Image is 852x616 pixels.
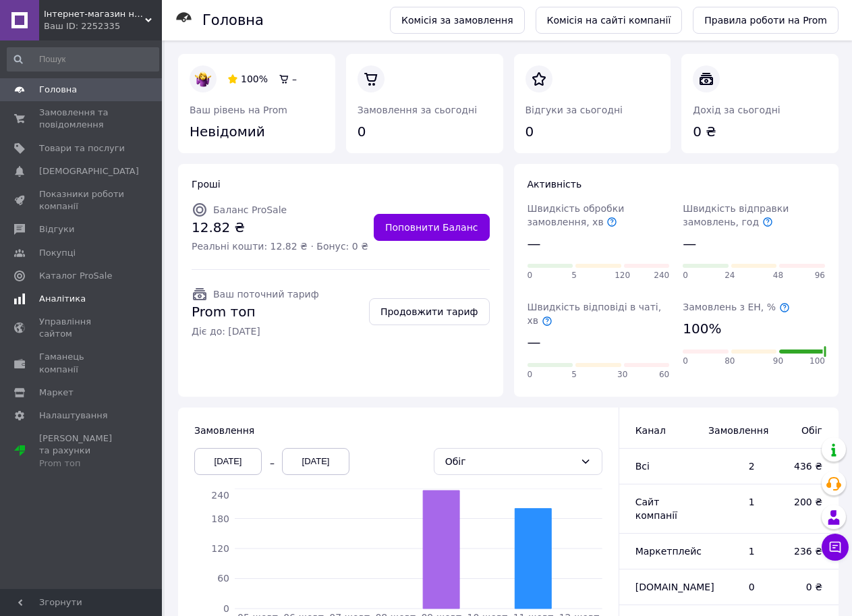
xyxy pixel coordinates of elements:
[528,270,533,281] span: 0
[815,270,825,281] span: 96
[822,534,849,561] button: Чат з покупцем
[445,454,575,469] div: Обіг
[217,573,229,584] tspan: 60
[282,448,349,475] div: [DATE]
[192,325,319,338] span: Діє до: [DATE]
[192,218,368,237] span: 12.82 ₴
[369,298,490,325] a: Продовжити тариф
[211,543,229,554] tspan: 120
[654,270,669,281] span: 240
[390,7,525,34] a: Комісія за замовлення
[44,8,145,20] span: Інтернет-магазин насіння "Город Тетяни"
[39,387,74,399] span: Маркет
[211,490,229,501] tspan: 240
[683,356,688,367] span: 0
[782,459,822,473] span: 436 ₴
[683,234,696,254] span: —
[683,302,789,312] span: Замовлень з ЕН, %
[782,580,822,594] span: 0 ₴
[39,270,112,282] span: Каталог ProSale
[528,302,662,326] span: Швидкість відповіді в чаті, хв
[635,582,714,592] span: [DOMAIN_NAME]
[292,74,297,84] span: –
[39,316,125,340] span: Управління сайтом
[39,84,77,96] span: Головна
[213,289,319,300] span: Ваш поточний тариф
[708,544,754,558] span: 1
[708,459,754,473] span: 2
[635,425,666,436] span: Канал
[708,424,754,437] span: Замовлення
[44,20,162,32] div: Ваш ID: 2252335
[571,369,577,381] span: 5
[725,356,735,367] span: 80
[192,302,319,322] span: Prom топ
[194,425,254,436] span: Замовлення
[39,432,125,470] span: [PERSON_NAME] та рахунки
[528,369,533,381] span: 0
[39,247,76,259] span: Покупці
[39,188,125,213] span: Показники роботи компанії
[7,47,159,72] input: Пошук
[635,461,650,472] span: Всi
[39,410,108,422] span: Налаштування
[536,7,683,34] a: Комісія на сайті компанії
[635,546,702,557] span: Маркетплейс
[192,240,368,253] span: Реальні кошти: 12.82 ₴ · Бонус: 0 ₴
[683,319,721,339] span: 100%
[571,270,577,281] span: 5
[782,495,822,509] span: 200 ₴
[683,203,789,227] span: Швидкість відправки замовлень, год
[39,293,86,305] span: Аналітика
[374,214,490,241] a: Поповнити Баланс
[202,12,264,28] h1: Головна
[223,603,229,614] tspan: 0
[773,270,783,281] span: 48
[725,270,735,281] span: 24
[782,424,822,437] span: Обіг
[708,495,754,509] span: 1
[683,270,688,281] span: 0
[39,351,125,375] span: Гаманець компанії
[528,234,541,254] span: —
[782,544,822,558] span: 236 ₴
[810,356,825,367] span: 100
[528,333,541,352] span: —
[39,142,125,155] span: Товари та послуги
[635,497,677,521] span: Сайт компанії
[528,179,582,190] span: Активність
[39,107,125,131] span: Замовлення та повідомлення
[708,580,754,594] span: 0
[211,513,229,524] tspan: 180
[659,369,669,381] span: 60
[213,204,287,215] span: Баланс ProSale
[39,457,125,470] div: Prom топ
[39,165,139,177] span: [DEMOGRAPHIC_DATA]
[773,356,783,367] span: 90
[615,270,630,281] span: 120
[528,203,625,227] span: Швидкість обробки замовлення, хв
[192,179,221,190] span: Гроші
[194,448,262,475] div: [DATE]
[39,223,74,235] span: Відгуки
[241,74,268,84] span: 100%
[617,369,627,381] span: 30
[693,7,839,34] a: Правила роботи на Prom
